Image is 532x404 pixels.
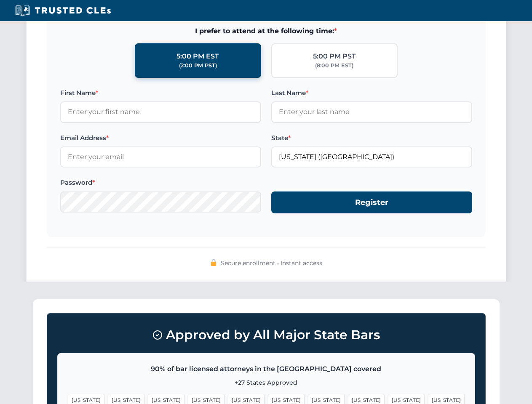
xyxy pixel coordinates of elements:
[271,88,472,98] label: Last Name
[179,61,217,70] div: (2:00 PM PST)
[13,4,113,17] img: Trusted CLEs
[68,364,465,375] p: 90% of bar licensed attorneys in the [GEOGRAPHIC_DATA] covered
[60,146,261,167] input: Enter your email
[271,191,472,214] button: Register
[60,88,261,98] label: First Name
[313,51,356,62] div: 5:00 PM PST
[68,378,465,387] p: +27 States Approved
[60,178,261,188] label: Password
[271,101,472,122] input: Enter your last name
[271,133,472,143] label: State
[60,26,472,37] span: I prefer to attend at the following time:
[315,61,353,70] div: (8:00 PM EST)
[60,101,261,122] input: Enter your first name
[210,259,217,266] img: 🔒
[176,51,219,62] div: 5:00 PM EST
[221,258,322,268] span: Secure enrollment • Instant access
[57,324,475,346] h3: Approved by All Major State Bars
[60,133,261,143] label: Email Address
[271,146,472,167] input: Missouri (MO)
